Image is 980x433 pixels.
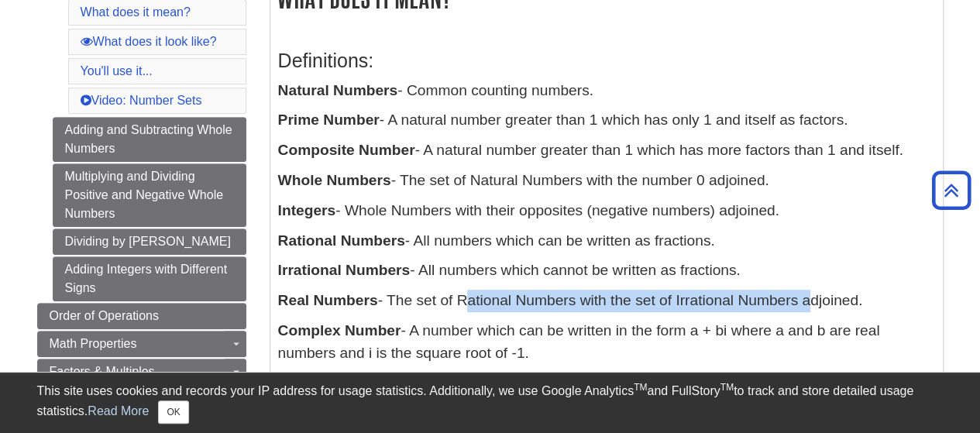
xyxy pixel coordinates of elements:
p: - The set of Natural Numbers with the number 0 adjoined. [278,170,935,192]
b: Complex Number [278,322,401,338]
a: Adding Integers with Different Signs [53,256,246,301]
p: - A natural number greater than 1 which has more factors than 1 and itself. [278,139,935,162]
b: Rational Numbers [278,232,405,249]
p: - All numbers which can be written as fractions. [278,230,935,253]
b: Whole Numbers [278,172,391,188]
a: You'll use it... [81,64,153,77]
a: Adding and Subtracting Whole Numbers [53,117,246,162]
div: This site uses cookies and records your IP address for usage statistics. Additionally, we use Goo... [37,382,944,424]
a: What does it look like? [81,35,217,48]
sup: TM [634,382,647,393]
span: Math Properties [50,337,137,350]
span: Order of Operations [50,309,159,322]
p: - The set of Rational Numbers with the set of Irrational Numbers adjoined. [278,290,935,312]
p: - Common counting numbers. [278,80,935,102]
a: Video: Number Sets [81,94,202,107]
p: - Whole Numbers with their opposites (negative numbers) adjoined. [278,200,935,222]
a: Back to Top [927,180,976,201]
b: Real Numbers [278,292,378,308]
b: Integers [278,202,336,218]
p: - A number which can be written in the form a + bi where a and b are real numbers and i is the sq... [278,320,935,365]
a: Factors & Multiples [37,359,246,385]
button: Close [158,400,188,424]
a: Read More [88,404,149,418]
b: Composite Number [278,142,415,158]
p: - All numbers which cannot be written as fractions. [278,259,935,282]
a: What does it mean? [81,5,191,19]
p: - A natural number greater than 1 which has only 1 and itself as factors. [278,109,935,132]
span: Factors & Multiples [50,365,155,378]
a: Dividing by [PERSON_NAME] [53,229,246,255]
b: Irrational Numbers [278,262,411,278]
b: Prime Number [278,112,380,128]
a: Math Properties [37,331,246,357]
a: Order of Operations [37,303,246,329]
h3: Definitions: [278,50,935,72]
sup: TM [720,382,734,393]
b: Natural Numbers [278,82,398,98]
a: Multiplying and Dividing Positive and Negative Whole Numbers [53,163,246,227]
